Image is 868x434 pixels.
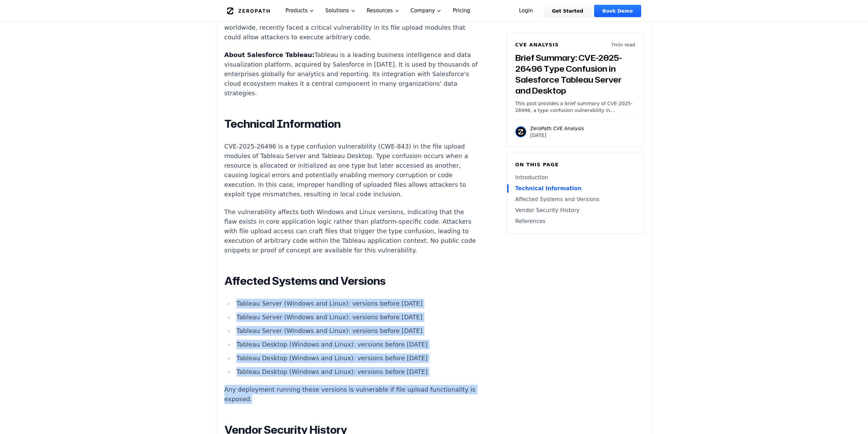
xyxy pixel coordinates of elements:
p: Tableau is a leading business intelligence and data visualization platform, acquired by Salesforc... [224,50,478,98]
a: References [515,217,635,225]
p: The vulnerability affects both Windows and Linux versions, indicating that the flaw exists in cor... [224,207,478,255]
p: This post provides a brief summary of CVE-2025-26496, a type confusion vulnerability in Salesforc... [515,100,635,114]
a: Technical Information [515,184,635,193]
a: Affected Systems and Versions [515,195,635,204]
h6: CVE Analysis [515,41,559,48]
p: 7 min read [611,41,635,48]
p: [DATE] [530,132,584,139]
li: Tableau Desktop (Windows and Linux): versions before [DATE] [234,367,478,377]
p: ZeroPath CVE Analysis [530,125,584,132]
li: Tableau Server (Windows and Linux): versions before [DATE] [234,299,478,308]
p: Any deployment running these versions is vulnerable if file upload functionality is exposed. [224,385,478,404]
li: Tableau Desktop (Windows and Linux): versions before [DATE] [234,340,478,349]
li: Tableau Desktop (Windows and Linux): versions before [DATE] [234,353,478,363]
a: Book Demo [594,5,641,17]
h2: Affected Systems and Versions [224,274,478,288]
a: Introduction [515,173,635,182]
a: Vendor Security History [515,206,635,214]
img: ZeroPath CVE Analysis [515,126,526,137]
li: Tableau Server (Windows and Linux): versions before [DATE] [234,312,478,322]
li: Tableau Server (Windows and Linux): versions before [DATE] [234,326,478,336]
h2: Technical Information [224,117,478,131]
h3: Brief Summary: CVE-2025-26496 Type Confusion in Salesforce Tableau Server and Desktop [515,52,635,96]
strong: About Salesforce Tableau: [224,51,315,58]
a: Get Started [544,5,591,17]
p: CVE-2025-26496 is a type confusion vulnerability (CWE-843) in the file upload modules of Tableau ... [224,142,478,199]
h6: On this page [515,161,635,168]
a: Login [511,5,541,17]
